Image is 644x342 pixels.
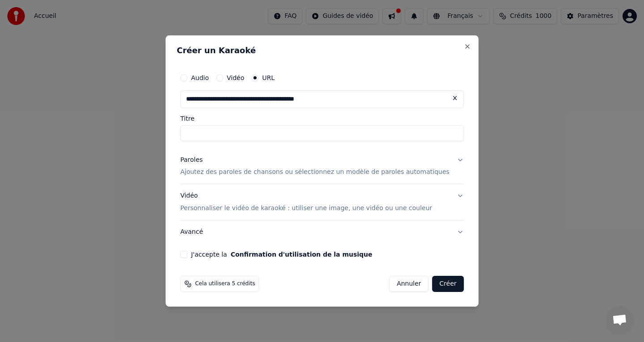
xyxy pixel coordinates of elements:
label: Titre [180,115,464,122]
button: Avancé [180,220,464,244]
label: URL [262,75,275,81]
button: Créer [432,276,464,292]
div: Vidéo [180,192,432,213]
h2: Créer un Karaoké [177,46,467,55]
p: Personnaliser le vidéo de karaoké : utiliser une image, une vidéo ou une couleur [180,204,432,213]
div: Paroles [180,156,203,165]
button: Annuler [389,276,428,292]
button: ParolesAjoutez des paroles de chansons ou sélectionnez un modèle de paroles automatiques [180,148,464,184]
label: Audio [191,75,209,81]
label: Vidéo [227,75,244,81]
button: J'accepte la [231,251,373,258]
span: Cela utilisera 5 crédits [195,280,255,287]
label: J'accepte la [191,251,372,258]
button: VidéoPersonnaliser le vidéo de karaoké : utiliser une image, une vidéo ou une couleur [180,185,464,220]
p: Ajoutez des paroles de chansons ou sélectionnez un modèle de paroles automatiques [180,168,449,177]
